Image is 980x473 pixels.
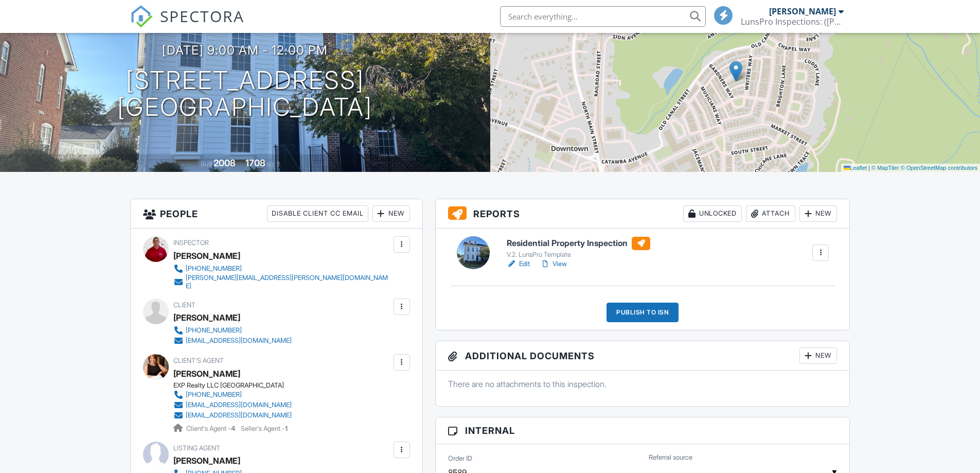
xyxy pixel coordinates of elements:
[173,310,240,325] div: [PERSON_NAME]
[901,165,977,171] a: © OpenStreetMap contributors
[213,157,236,168] div: 2008
[769,6,836,16] div: [PERSON_NAME]
[267,205,368,222] div: Disable Client CC Email
[160,5,244,27] span: SPECTORA
[245,157,265,168] div: 1708
[285,425,288,432] strong: 1
[173,444,220,452] span: Listing Agent
[186,411,292,419] div: [EMAIL_ADDRESS][DOMAIN_NAME]
[201,160,212,168] span: Built
[186,391,242,399] div: [PHONE_NUMBER]
[173,336,292,346] a: [EMAIL_ADDRESS][DOMAIN_NAME]
[241,425,288,432] span: Seller's Agent -
[231,425,235,432] strong: 4
[173,248,240,264] div: [PERSON_NAME]
[500,6,706,27] input: Search everything...
[746,205,795,222] div: Attach
[799,347,837,364] div: New
[507,237,650,259] a: Residential Property Inspection V.2. LunsPro Template
[130,14,244,36] a: SPECTORA
[649,453,692,462] label: Referral source
[683,205,742,222] div: Unlocked
[436,341,850,371] h3: Additional Documents
[540,259,567,269] a: View
[729,61,742,82] img: Marker
[173,366,240,381] div: [PERSON_NAME]
[173,453,240,468] div: [PERSON_NAME]
[186,425,237,432] span: Client's Agent -
[844,165,867,171] a: Leaflet
[607,303,679,322] div: Publish to ISN
[173,325,292,336] a: [PHONE_NUMBER]
[507,259,530,269] a: Edit
[173,274,391,290] a: [PERSON_NAME][EMAIL_ADDRESS][PERSON_NAME][DOMAIN_NAME]
[871,165,899,171] a: © MapTiler
[131,199,422,229] h3: People
[173,390,292,400] a: [PHONE_NUMBER]
[186,401,292,409] div: [EMAIL_ADDRESS][DOMAIN_NAME]
[173,301,195,309] span: Client
[173,410,292,421] a: [EMAIL_ADDRESS][DOMAIN_NAME]
[436,417,850,444] h3: Internal
[741,16,844,27] div: LunsPro Inspections: (Charlotte)
[448,454,472,463] label: Order ID
[186,326,242,335] div: [PHONE_NUMBER]
[507,237,650,250] h6: Residential Property Inspection
[448,378,838,390] p: There are no attachments to this inspection.
[173,239,209,247] span: Inspector
[117,67,372,121] h1: [STREET_ADDRESS] [GEOGRAPHIC_DATA]
[173,400,292,410] a: [EMAIL_ADDRESS][DOMAIN_NAME]
[186,337,292,345] div: [EMAIL_ADDRESS][DOMAIN_NAME]
[162,43,328,57] h3: [DATE] 9:00 am - 12:00 pm
[173,264,391,274] a: [PHONE_NUMBER]
[868,165,870,171] span: |
[130,5,153,28] img: The Best Home Inspection Software - Spectora
[436,199,850,229] h3: Reports
[173,381,300,390] div: EXP Realty LLC [GEOGRAPHIC_DATA]
[372,205,410,222] div: New
[799,205,837,222] div: New
[267,160,281,168] span: sq. ft.
[507,251,650,259] div: V.2. LunsPro Template
[186,274,391,290] div: [PERSON_NAME][EMAIL_ADDRESS][PERSON_NAME][DOMAIN_NAME]
[186,265,242,273] div: [PHONE_NUMBER]
[173,357,224,364] span: Client's Agent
